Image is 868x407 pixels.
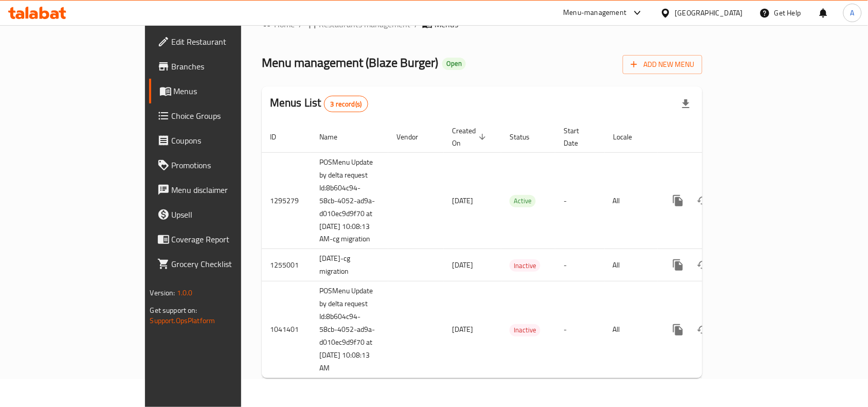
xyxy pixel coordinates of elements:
[414,18,418,30] li: /
[174,85,282,97] span: Menus
[510,324,540,336] span: Inactive
[172,60,282,73] span: Branches
[172,258,282,270] span: Grocery Checklist
[149,227,290,252] a: Coverage Report
[452,258,473,272] span: [DATE]
[564,7,627,19] div: Menu-management
[311,152,388,249] td: POSMenu Update by delta request Id:8b604c94-58cb-4052-ad9a-d010ec9d9f70 at [DATE] 10:08:13 AM-cg ...
[270,131,290,143] span: ID
[150,304,197,317] span: Get support on:
[311,249,388,281] td: [DATE]-cg migration
[150,314,215,327] a: Support.OpsPlatform
[452,323,473,336] span: [DATE]
[452,125,489,149] span: Created On
[658,121,773,153] th: Actions
[631,58,694,71] span: Add New Menu
[149,128,290,153] a: Coupons
[299,18,302,30] li: /
[510,195,536,207] span: Active
[149,103,290,128] a: Choice Groups
[605,281,658,378] td: All
[613,131,645,143] span: Locale
[149,178,290,202] a: Menu disclaimer
[319,18,410,30] span: Restaurants management
[150,286,175,299] span: Version:
[149,79,290,103] a: Menus
[172,159,282,171] span: Promotions
[555,152,605,249] td: -
[691,188,715,213] button: Change Status
[270,95,368,112] h2: Menus List
[605,152,658,249] td: All
[172,233,282,245] span: Coverage Report
[510,324,540,337] div: Inactive
[149,252,290,276] a: Grocery Checklist
[149,29,290,54] a: Edit Restaurant
[564,125,592,149] span: Start Date
[442,59,466,68] span: Open
[324,96,369,112] div: Total records count
[442,58,466,70] div: Open
[306,18,410,30] a: Restaurants management
[177,286,193,299] span: 1.0.0
[666,317,691,342] button: more
[666,188,691,213] button: more
[510,260,540,272] span: Inactive
[319,131,351,143] span: Name
[555,249,605,281] td: -
[623,55,702,74] button: Add New Menu
[172,184,282,196] span: Menu disclaimer
[172,208,282,221] span: Upsell
[172,36,282,48] span: Edit Restaurant
[149,202,290,227] a: Upsell
[675,7,743,19] div: [GEOGRAPHIC_DATA]
[435,18,458,30] span: Menus
[262,121,773,379] table: enhanced table
[149,54,290,79] a: Branches
[510,195,536,207] div: Active
[324,99,368,109] span: 3 record(s)
[396,131,431,143] span: Vendor
[172,110,282,122] span: Choice Groups
[674,92,698,116] div: Export file
[311,281,388,378] td: POSMenu Update by delta request Id:8b604c94-58cb-4052-ad9a-d010ec9d9f70 at [DATE] 10:08:13 AM
[555,281,605,378] td: -
[605,249,658,281] td: All
[691,317,715,342] button: Change Status
[149,153,290,178] a: Promotions
[510,259,540,272] div: Inactive
[666,253,691,277] button: more
[172,134,282,147] span: Coupons
[691,253,715,277] button: Change Status
[262,51,438,74] span: Menu management ( Blaze Burger )
[510,131,543,143] span: Status
[851,7,855,19] span: A
[452,194,473,207] span: [DATE]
